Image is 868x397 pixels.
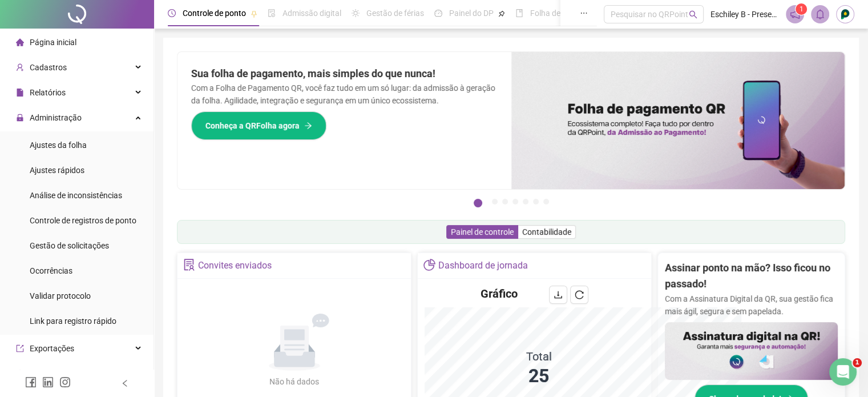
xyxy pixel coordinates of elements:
span: Exportações [30,344,74,353]
span: pie-chart [423,259,435,271]
iframe: Intercom live chat [829,358,857,386]
span: book [515,9,523,17]
span: Painel do DP [449,9,494,18]
button: 5 [523,199,528,204]
img: banner%2F8d14a306-6205-4263-8e5b-06e9a85ad873.png [511,52,845,189]
span: linkedin [42,376,54,388]
button: 4 [512,199,518,204]
span: Validar protocolo [30,291,91,300]
button: 6 [533,199,539,204]
span: Painel de controle [451,227,514,236]
span: pushpin [251,10,257,17]
span: Ocorrências [30,266,72,275]
span: download [554,290,563,299]
span: user-add [16,63,24,71]
span: Folha de pagamento [530,9,603,18]
span: Link para registro rápido [30,316,116,326]
span: sun [352,9,360,17]
span: pushpin [498,10,505,17]
span: ellipsis [580,9,588,17]
span: Conheça a QRFolha agora [205,119,300,132]
span: clock-circle [168,9,176,17]
img: 34605 [837,6,854,23]
p: Com a Assinatura Digital da QR, sua gestão fica mais ágil, segura e sem papelada. [665,292,838,318]
span: Administração [30,113,82,122]
span: Controle de ponto [183,9,246,18]
span: Contabilidade [522,227,571,236]
button: 1 [474,199,482,207]
span: Controle de registros de ponto [30,216,136,225]
div: Dashboard de jornada [438,256,528,275]
span: file-done [268,9,276,17]
p: Com a Folha de Pagamento QR, você faz tudo em um só lugar: da admissão à geração da folha. Agilid... [191,82,498,107]
span: Ajustes rápidos [30,166,84,175]
span: lock [16,114,24,122]
button: 7 [543,199,549,204]
span: Integrações [30,369,72,378]
span: Cadastros [30,63,67,72]
span: Gestão de solicitações [30,241,109,250]
span: Admissão digital [282,9,341,18]
span: 1 [800,5,804,13]
span: dashboard [434,9,442,17]
span: search [689,10,697,19]
span: Análise de inconsistências [30,191,122,200]
span: Ajustes da folha [30,141,87,150]
span: Relatórios [30,88,66,97]
button: Conheça a QRFolha agora [191,111,326,140]
span: file [16,89,24,97]
span: Eschiley B - Preserve Ambiental [710,8,779,21]
button: 2 [492,199,498,204]
span: reload [575,290,584,299]
span: 1 [853,358,862,367]
button: 3 [502,199,508,204]
img: banner%2F02c71560-61a6-44d4-94b9-c8ab97240462.png [665,322,838,380]
div: Convites enviados [198,256,272,275]
span: instagram [59,376,71,388]
span: Página inicial [30,38,76,47]
h2: Sua folha de pagamento, mais simples do que nunca! [191,66,498,82]
span: left [121,379,129,387]
span: export [16,344,24,352]
span: solution [183,259,195,271]
span: notification [790,9,800,19]
sup: 1 [796,3,807,15]
span: home [16,38,24,46]
span: Gestão de férias [366,9,424,18]
div: Não há dados [242,375,347,388]
span: facebook [25,376,37,388]
h4: Gráfico [481,286,518,302]
span: bell [815,9,825,19]
span: arrow-right [304,122,312,130]
h2: Assinar ponto na mão? Isso ficou no passado! [665,260,838,292]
